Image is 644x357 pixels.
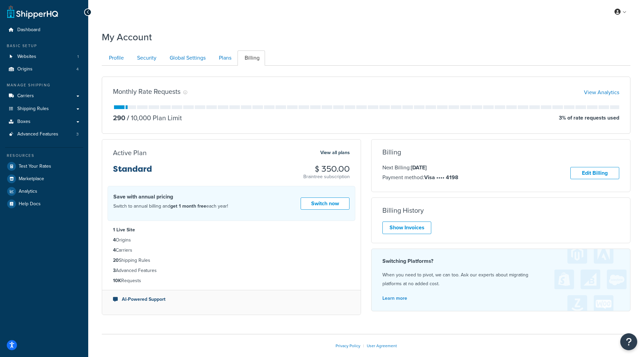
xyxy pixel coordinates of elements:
p: Next Billing: [382,163,458,172]
p: Payment method: [382,173,458,182]
a: Boxes [5,115,83,128]
strong: 20 [113,257,119,264]
span: 3 [76,131,79,137]
a: Analytics [5,185,83,197]
a: ShipperHQ Home [7,5,58,19]
li: Carriers [113,247,350,254]
a: Show Invoices [382,222,431,234]
span: Shipping Rules [17,106,49,112]
li: Origins [5,63,83,76]
h3: Active Plan [113,149,147,156]
a: Plans [212,50,237,66]
span: 4 [76,66,79,72]
a: Origins 4 [5,63,83,76]
span: Help Docs [19,201,41,207]
a: Security [130,50,162,66]
a: Privacy Policy [336,343,360,349]
span: Websites [17,54,36,60]
a: View Analytics [584,88,619,96]
p: Switch to annual billing and each year! [113,202,228,211]
span: Origins [17,66,33,72]
span: Analytics [19,189,37,194]
button: Open Resource Center [620,333,637,350]
span: Carriers [17,93,34,99]
a: Shipping Rules [5,103,83,115]
div: Basic Setup [5,43,83,49]
span: Advanced Features [17,131,58,137]
li: Advanced Features [113,267,350,274]
p: When you need to pivot, we can too. Ask our experts about migrating platforms at no added cost. [382,271,619,288]
strong: 1 Live Site [113,226,135,233]
li: Requests [113,277,350,285]
strong: 4 [113,247,116,254]
a: Test Your Rates [5,160,83,172]
strong: Visa •••• 4198 [424,173,458,181]
a: Learn more [382,295,407,302]
h3: Monthly Rate Requests [113,88,181,95]
li: Advanced Features [5,128,83,141]
a: Edit Billing [570,167,619,180]
a: Global Settings [163,50,211,66]
li: Websites [5,50,83,63]
h3: Billing [382,148,401,156]
strong: [DATE] [411,164,427,171]
p: 290 [113,113,125,123]
li: AI-Powered Support [113,296,350,303]
a: View all plans [320,148,350,157]
h4: Switching Platforms? [382,257,619,265]
li: Shipping Rules [113,257,350,264]
strong: get 1 month free [170,203,206,210]
p: 3 % of rate requests used [559,113,619,123]
a: User Agreement [367,343,397,349]
a: Carriers [5,90,83,102]
h3: Standard [113,165,152,179]
p: Braintree subscription [303,173,350,180]
span: Marketplace [19,176,44,182]
a: Profile [102,50,129,66]
h4: Save with annual pricing [113,193,228,201]
a: Help Docs [5,198,83,210]
strong: 10K [113,277,121,284]
a: Websites 1 [5,50,83,63]
a: Dashboard [5,24,83,36]
li: Origins [113,236,350,244]
div: Manage Shipping [5,82,83,88]
h3: Billing History [382,207,424,214]
span: | [363,343,364,349]
span: Boxes [17,119,31,125]
h1: My Account [102,30,152,44]
p: 10,000 Plan Limit [125,113,182,123]
span: Test Your Rates [19,164,51,169]
a: Advanced Features 3 [5,128,83,141]
strong: 3 [113,267,116,274]
span: / [127,113,129,123]
span: 1 [77,54,79,60]
strong: 4 [113,236,116,244]
span: Dashboard [17,27,40,33]
a: Marketplace [5,173,83,185]
h3: $ 350.00 [303,165,350,173]
a: Switch now [301,197,349,210]
div: Resources [5,153,83,159]
a: Billing [238,50,265,66]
